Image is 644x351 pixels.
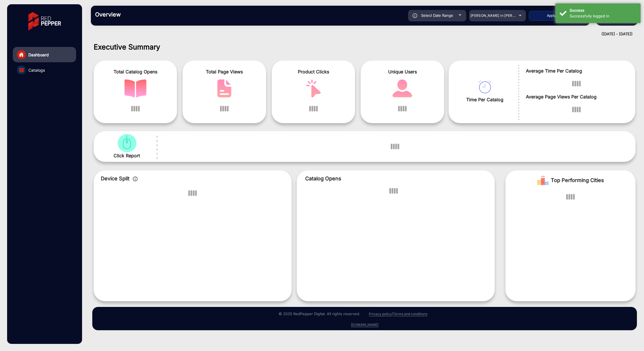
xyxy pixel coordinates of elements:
img: icon [413,13,417,18]
img: catalog [302,79,325,98]
div: Success [570,8,636,13]
span: Catalogs [28,67,45,73]
img: catalog [116,134,138,152]
img: home [19,52,24,57]
a: | [392,312,393,316]
span: Dashboard [28,52,49,58]
a: [DOMAIN_NAME] [351,323,379,327]
img: icon [133,177,138,181]
span: Average Time Per Catalog [526,67,627,74]
span: Top Performing Cities [551,175,604,186]
span: Total Catalog Opens [98,68,173,75]
img: vmg-logo [24,7,65,36]
img: catalog [124,79,147,98]
img: catalog [391,79,413,98]
a: Dashboard [13,47,76,62]
div: ([DATE] - [DATE]) [85,31,633,37]
button: Apply [529,11,574,21]
a: Privacy policy [369,312,392,316]
img: catalog [213,79,235,98]
small: © 2025 RedPepper Digital. All rights reserved. [279,311,360,316]
p: Catalog Opens [305,175,486,182]
h1: Executive Summary [94,43,635,51]
h3: Overview [95,11,175,18]
img: catalog [19,68,24,72]
span: [PERSON_NAME] in [PERSON_NAME] [471,13,533,18]
span: Device Split [101,175,129,181]
img: catalog [478,80,491,93]
span: Total Page Views [187,68,262,75]
a: Terms and conditions [393,312,427,316]
span: Product Clicks [276,68,351,75]
div: Successfully logged in [570,13,636,19]
span: Select Date Range [421,13,453,18]
a: Catalogs [13,62,76,78]
span: Unique Users [365,68,440,75]
span: Average Page Views Per Catalog [526,93,627,100]
span: Click Report [114,152,140,159]
img: Rank image [537,175,549,186]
